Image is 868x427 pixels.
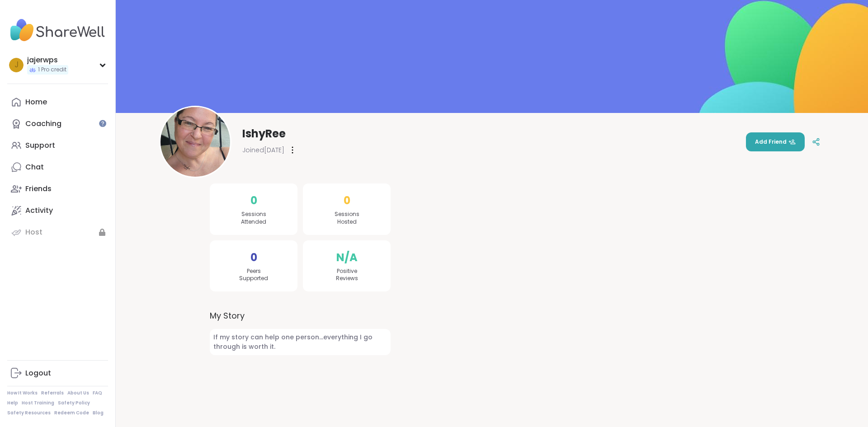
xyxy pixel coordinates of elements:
[755,138,796,146] span: Add Friend
[27,55,68,65] div: jajerwps
[25,206,53,216] div: Activity
[241,211,266,226] span: Sessions Attended
[7,91,108,113] a: Home
[336,249,358,266] span: N/A
[7,221,108,243] a: Host
[22,400,54,406] a: Host Training
[67,390,89,396] a: About Us
[25,141,55,150] div: Support
[25,97,47,107] div: Home
[25,162,44,172] div: Chat
[344,192,350,209] span: 0
[7,200,108,221] a: Activity
[239,267,268,283] span: Peers Supported
[210,310,391,322] label: My Story
[210,329,391,355] span: If my story can help one person...everything I go through is worth it.
[250,249,257,266] span: 0
[14,59,19,71] span: j
[7,400,18,406] a: Help
[93,410,104,416] a: Blog
[336,267,358,283] span: Positive Reviews
[7,410,51,416] a: Safety Resources
[7,362,108,384] a: Logout
[54,410,89,416] a: Redeem Code
[250,192,257,209] span: 0
[99,120,106,127] iframe: Spotlight
[93,390,102,396] a: FAQ
[7,178,108,200] a: Friends
[41,390,64,396] a: Referrals
[160,107,230,177] img: IshyRee
[58,400,90,406] a: Safety Policy
[7,113,108,135] a: Coaching
[25,368,51,378] div: Logout
[7,390,38,396] a: How It Works
[38,66,66,74] span: 1 Pro credit
[7,135,108,156] a: Support
[242,145,284,155] span: Joined [DATE]
[25,227,42,237] div: Host
[25,119,61,129] div: Coaching
[7,156,108,178] a: Chat
[7,14,108,46] img: ShareWell Nav Logo
[25,184,52,194] div: Friends
[335,211,359,226] span: Sessions Hosted
[746,132,805,151] button: Add Friend
[242,127,286,141] span: IshyRee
